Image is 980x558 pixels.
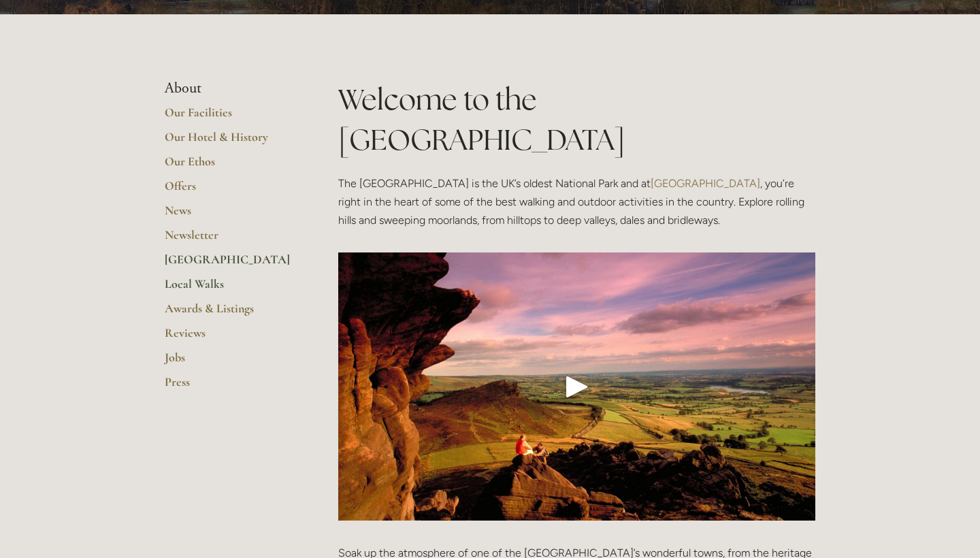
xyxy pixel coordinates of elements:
a: Our Facilities [165,105,295,129]
li: About [165,80,295,97]
a: Our Hotel & History [165,129,295,154]
p: The [GEOGRAPHIC_DATA] is the UK’s oldest National Park and at , you’re right in the heart of some... [338,174,815,230]
a: Offers [165,178,295,203]
a: Press [165,374,295,399]
a: Newsletter [165,227,295,252]
div: Play [561,370,593,403]
a: News [165,203,295,227]
a: [GEOGRAPHIC_DATA] [651,177,760,190]
a: Local Walks [165,276,295,301]
a: Our Ethos [165,154,295,178]
a: Awards & Listings [165,301,295,325]
a: Reviews [165,325,295,350]
a: [GEOGRAPHIC_DATA] [165,252,295,276]
h1: Welcome to the [GEOGRAPHIC_DATA] [338,80,815,160]
a: Jobs [165,350,295,374]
